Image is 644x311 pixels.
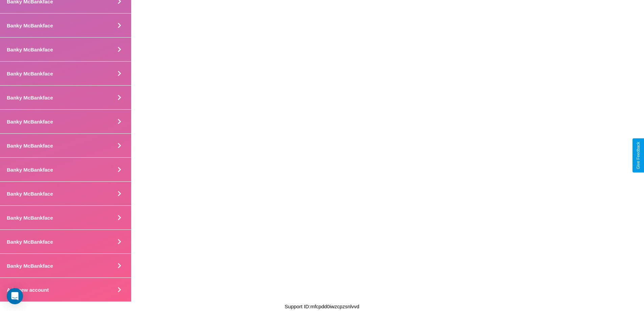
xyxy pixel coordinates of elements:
h4: Banky McBankface [7,143,53,149]
div: Give Feedback [636,142,641,169]
h4: Banky McBankface [7,215,53,221]
h4: Banky McBankface [7,23,53,28]
div: Open Intercom Messenger [7,288,23,304]
p: Support ID: mfcpdd0iwzcpzsnlvvd [285,302,359,311]
h4: Banky McBankface [7,167,53,173]
h4: Banky McBankface [7,191,53,197]
h4: Banky McBankface [7,95,53,101]
h4: Banky McBankface [7,47,53,52]
h4: Banky McBankface [7,239,53,245]
h4: Banky McBankface [7,119,53,125]
h4: Banky McBankface [7,71,53,76]
h4: Add new account [7,287,49,293]
h4: Banky McBankface [7,263,53,269]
